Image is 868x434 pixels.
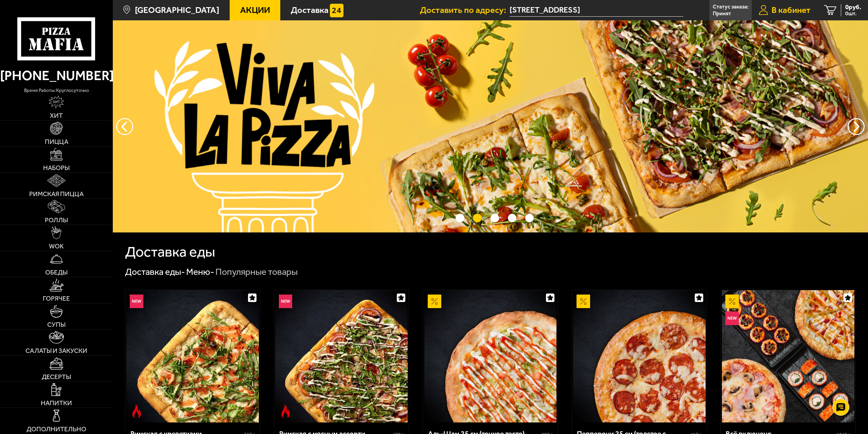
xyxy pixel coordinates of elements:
span: Десерты [42,374,71,380]
button: точки переключения [508,214,517,223]
span: 0 руб. [845,4,861,11]
img: Новинка [279,295,293,308]
span: Супы [47,321,66,328]
span: улица Композиторов, 12Б [510,4,683,17]
a: АкционныйАль-Шам 25 см (тонкое тесто) [423,290,557,422]
span: Дополнительно [26,426,86,432]
img: Акционный [725,295,739,308]
span: Обеды [45,269,68,276]
span: Наборы [43,165,70,171]
img: 15daf4d41897b9f0e9f617042186c801.svg [330,4,343,17]
img: Акционный [577,295,590,308]
div: Популярные товары [215,266,298,278]
button: точки переключения [525,214,534,223]
img: Акционный [428,295,441,308]
span: Доставка [291,6,329,15]
button: точки переключения [491,214,499,223]
span: В кабинет [772,6,811,15]
a: АкционныйНовинкаВсё включено [721,290,855,422]
img: Римская с креветками [126,290,259,422]
img: Аль-Шам 25 см (тонкое тесто) [424,290,557,422]
button: предыдущий [848,118,865,135]
span: [GEOGRAPHIC_DATA] [135,6,219,15]
span: Хит [50,112,63,119]
button: следующий [116,118,133,135]
button: точки переключения [473,214,482,223]
img: Новинка [130,295,143,308]
span: 0 шт. [845,11,861,16]
span: Пицца [45,138,68,145]
span: Римская пицца [29,191,84,197]
span: Горячее [43,295,70,302]
img: Новинка [725,312,739,325]
span: Салаты и закуски [25,347,87,354]
span: Роллы [45,217,68,223]
p: Статус заказа: [713,4,748,10]
h1: Доставка еды [125,245,215,259]
img: Острое блюдо [130,404,143,418]
span: Акции [240,6,270,15]
img: Острое блюдо [279,404,293,418]
span: Напитки [41,400,72,406]
a: НовинкаОстрое блюдоРимская с креветками [125,290,260,422]
span: Доставить по адресу: [420,6,510,15]
a: Доставка еды- [125,266,185,277]
span: WOK [49,243,64,249]
input: Ваш адрес доставки [510,4,683,17]
img: Римская с мясным ассорти [275,290,408,422]
p: Принят [713,11,731,16]
a: АкционныйПепперони 25 см (толстое с сыром) [572,290,707,422]
img: Всё включено [722,290,854,422]
a: НовинкаОстрое блюдоРимская с мясным ассорти [274,290,409,422]
img: Пепперони 25 см (толстое с сыром) [573,290,706,422]
button: точки переключения [456,214,464,223]
a: Меню- [186,266,214,277]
